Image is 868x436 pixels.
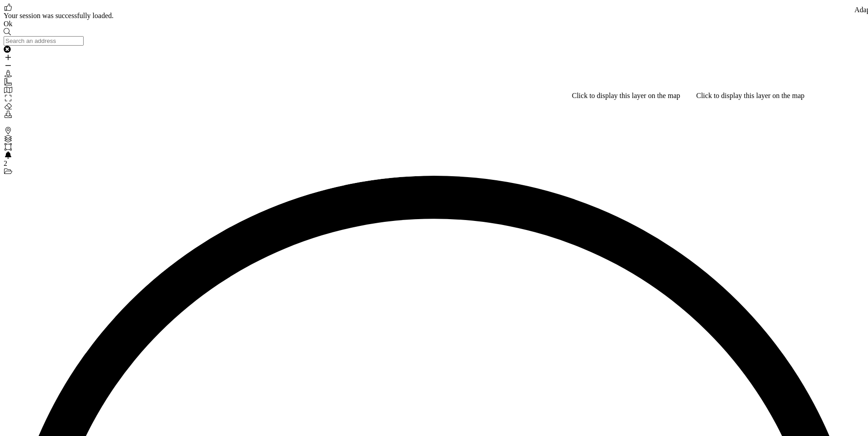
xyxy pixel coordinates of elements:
[4,20,13,28] a: Ok
[18,6,51,14] span: Support
[4,12,864,20] div: Your session was successfully loaded.
[572,92,680,100] div: Click to display this layer on the map
[4,159,7,167] span: 2
[696,92,805,100] div: Click to display this layer on the map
